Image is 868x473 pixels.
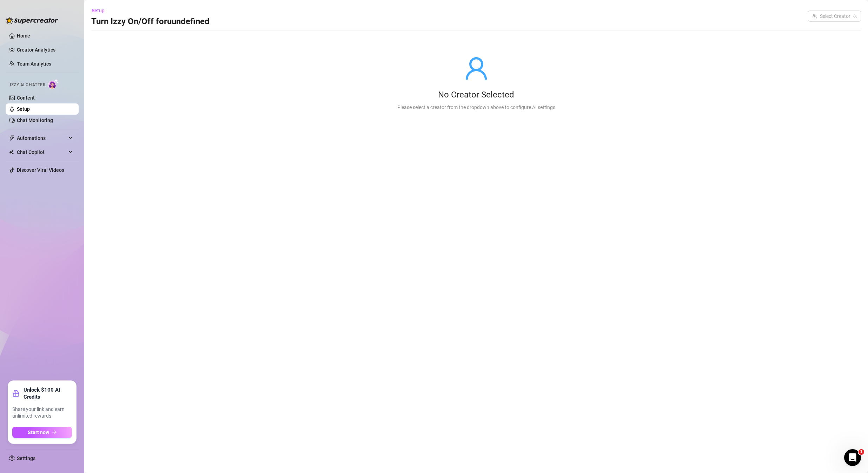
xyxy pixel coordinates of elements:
[17,106,30,112] a: Setup
[91,16,210,27] h3: Turn Izzy On/Off for uundefined
[853,14,857,18] span: team
[844,449,861,466] iframe: Intercom live chat
[92,8,105,13] span: Setup
[12,406,72,420] span: Share your link and earn unlimited rewards
[17,133,67,144] span: Automations
[17,61,51,67] a: Team Analytics
[397,89,555,101] div: No Creator Selected
[17,44,73,55] a: Creator Analytics
[28,430,49,435] span: Start now
[17,147,67,158] span: Chat Copilot
[12,390,19,397] span: gift
[24,386,72,400] strong: Unlock $100 AI Credits
[48,79,59,89] img: AI Chatter
[12,427,72,438] button: Start nowarrow-right
[91,5,110,16] button: Setup
[397,103,555,111] div: Please select a creator from the dropdown above to configure AI settings
[17,167,64,173] a: Discover Viral Videos
[17,33,30,39] a: Home
[17,95,35,101] a: Content
[9,150,14,155] img: Chat Copilot
[9,135,15,141] span: thunderbolt
[10,82,45,88] span: Izzy AI Chatter
[52,430,57,435] span: arrow-right
[464,56,489,81] span: user
[17,455,35,461] a: Settings
[6,17,58,24] img: logo-BBDzfeDw.svg
[17,117,53,123] a: Chat Monitoring
[859,449,864,455] span: 1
